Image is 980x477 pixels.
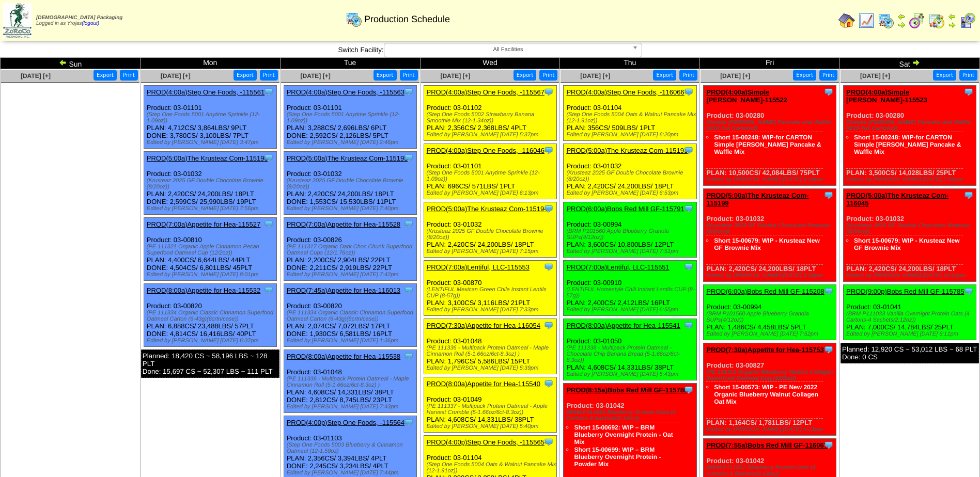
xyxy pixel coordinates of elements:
div: Edited by [PERSON_NAME] [DATE] 2:50pm [846,177,976,183]
img: Tooltip [963,190,974,200]
img: Tooltip [543,145,554,155]
div: Edited by [PERSON_NAME] [DATE] 4:13pm [706,426,836,433]
div: (Krusteaz 2025 GF Double Chocolate Brownie (8/20oz)) [287,178,416,190]
td: Fri [700,58,840,69]
td: Mon [140,58,280,69]
div: Edited by [PERSON_NAME] [DATE] 7:15pm [427,248,556,255]
div: (BRM P111031 Blueberry Protein Oats (4 Cartons-4 Sachets/2.12oz)) [706,465,836,477]
img: arrowright.gif [912,58,920,67]
div: Product: 03-01032 PLAN: 2,420CS / 24,200LBS / 18PLT [704,189,836,282]
a: PROD(9:00p)Bobs Red Mill GF-115785 [846,288,964,295]
img: arrowright.gif [897,21,906,29]
a: Short 15-00679: WIP - Krusteaz New GF Brownie Mix [854,237,960,251]
div: Edited by [PERSON_NAME] [DATE] 10:04pm [846,273,976,279]
a: PROD(4:00p)Step One Foods, -115565 [427,438,545,446]
div: (Step One Foods 5002 Strawberry Banana Smoothie Mix (12-1.34oz)) [427,112,556,124]
td: Sat [840,58,980,69]
a: PROD(4:00a)Step One Foods, -115561 [147,88,265,96]
td: Sun [1,58,141,69]
div: (PE 111336 - Multipack Protein Oatmeal - Maple Cinnamon Roll (5-1.66oz/6ct-8.3oz) ) [427,345,556,357]
img: Tooltip [963,286,974,296]
img: calendarprod.gif [878,12,894,29]
div: Edited by [PERSON_NAME] [DATE] 7:43pm [287,404,416,410]
div: Edited by [PERSON_NAME] [DATE] 3:47pm [147,139,276,146]
div: (Step One Foods 5001 Anytime Sprinkle (12-1.09oz)) [427,170,556,182]
div: Edited by [PERSON_NAME] [DATE] 7:44pm [287,470,416,476]
div: Edited by [PERSON_NAME] [DATE] 5:43pm [566,371,696,377]
a: PROD(5:00a)The Krusteaz Com-115196 [147,154,268,162]
img: Tooltip [403,417,414,427]
div: Edited by [PERSON_NAME] [DATE] 6:11pm [846,331,976,337]
img: Tooltip [263,219,274,229]
div: Edited by [PERSON_NAME] [DATE] 7:42pm [287,272,416,278]
div: (Step One Foods 5001 Anytime Sprinkle (12-1.09oz)) [147,112,276,124]
div: Edited by [PERSON_NAME] [DATE] 8:01pm [147,272,276,278]
a: PROD(4:00p)Step One Foods, -115564 [287,419,405,426]
img: Tooltip [403,87,414,97]
img: Tooltip [543,262,554,272]
img: arrowleft.gif [948,12,956,21]
img: Tooltip [823,87,834,97]
img: Tooltip [823,440,834,450]
div: Edited by [PERSON_NAME] [DATE] 6:20pm [566,132,696,138]
div: Edited by [PERSON_NAME] [DATE] 1:36pm [287,338,416,344]
div: Product: 03-01048 PLAN: 4,608CS / 14,331LBS / 38PLT DONE: 2,812CS / 8,745LBS / 23PLT [284,350,416,413]
span: [DATE] [+] [580,72,610,79]
div: (Step One Foods 5004 Oats & Walnut Pancake Mix (12-1.91oz)) [427,462,556,474]
div: Product: 03-01101 PLAN: 3,288CS / 2,696LBS / 6PLT DONE: 2,592CS / 2,126LBS / 5PLT [284,86,416,149]
img: Tooltip [263,87,274,97]
div: Edited by [PERSON_NAME] [DATE] 6:53pm [566,190,696,196]
div: Edited by [PERSON_NAME] [DATE] 6:13pm [427,190,556,196]
a: [DATE] [+] [301,72,331,79]
a: PROD(7:00a)Appetite for Hea-115528 [287,220,400,228]
div: (PE 111334 Organic Classic Cinnamon Superfood Oatmeal Carton (6-43g)(6crtn/case)) [147,310,276,322]
div: Product: 03-01101 PLAN: 4,712CS / 3,864LBS / 9PLT DONE: 3,780CS / 3,100LBS / 7PLT [144,86,276,149]
div: (Krusteaz 2025 GF Double Chocolate Brownie (8/20oz)) [706,222,836,235]
a: PROD(4:00a)Simple [PERSON_NAME]-115522 [706,88,787,104]
button: Print [679,70,697,81]
td: Wed [420,58,560,69]
img: calendarcustomer.gif [959,12,976,29]
button: Print [959,70,977,81]
img: Tooltip [403,153,414,163]
span: Production Schedule [364,14,450,25]
span: [DATE] [+] [860,72,890,79]
a: PROD(8:00a)Appetite for Hea-115540 [427,380,540,388]
div: (BRM P111031 Blueberry Protein Oats (4 Cartons-4 Sachets/2.12oz)) [566,409,696,422]
img: zoroco-logo-small.webp [3,3,32,38]
a: PROD(6:00a)Bobs Red Mill GF-115791 [566,205,684,213]
button: Print [539,70,557,81]
div: (Step One Foods 5001 Anytime Sprinkle (12-1.09oz)) [287,112,416,124]
button: Print [260,70,278,81]
a: PROD(8:00a)Appetite for Hea-115532 [147,287,260,294]
span: All Facilities [388,43,628,56]
a: PROD(5:00a)The Krusteaz Com-115194 [427,205,548,213]
a: PROD(4:00a)Simple [PERSON_NAME]-115523 [846,88,927,104]
a: Short 15-00692: WIP – BRM Blueberry Overnight Protein - Oat Mix [574,424,673,446]
span: [DATE] [+] [440,72,470,79]
div: Edited by [PERSON_NAME] [DATE] 7:52pm [706,331,836,337]
button: Export [933,70,956,81]
a: Short 15-00699: WIP – BRM Blueberry Overnight Protein - Powder Mix [574,446,661,468]
div: Edited by [PERSON_NAME] [DATE] 5:37pm [427,132,556,138]
span: [DEMOGRAPHIC_DATA] Packaging [36,15,122,21]
div: Edited by [PERSON_NAME] [DATE] 6:37pm [147,338,276,344]
td: Thu [560,58,700,69]
a: PROD(7:55a)Bobs Red Mill GF-116067 [706,441,828,449]
img: Tooltip [403,219,414,229]
button: Export [94,70,117,81]
a: PROD(5:00a)The Krusteaz Com-115193 [566,147,688,154]
img: calendarblend.gif [909,12,925,29]
img: line_graph.gif [858,12,875,29]
div: (Step One Foods 5004 Oats & Walnut Pancake Mix (12-1.91oz)) [566,112,696,124]
div: Product: 03-01032 PLAN: 2,420CS / 24,200LBS / 18PLT [844,189,976,282]
div: Edited by [PERSON_NAME] [DATE] 5:40pm [427,423,556,430]
div: Edited by [PERSON_NAME] [DATE] 5:39pm [427,365,556,371]
div: Product: 03-01032 PLAN: 2,420CS / 24,200LBS / 18PLT [424,202,556,258]
img: Tooltip [543,203,554,214]
div: Product: 03-00280 PLAN: 3,500CS / 14,028LBS / 25PLT [844,86,976,186]
img: calendarprod.gif [346,11,362,27]
div: (PE 111338 - Multipack Protein Oatmeal - Chocolate Chip Banana Bread (5-1.66oz/6ct-8.3oz)) [566,345,696,363]
div: Edited by [PERSON_NAME] [DATE] 7:51pm [566,248,696,255]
